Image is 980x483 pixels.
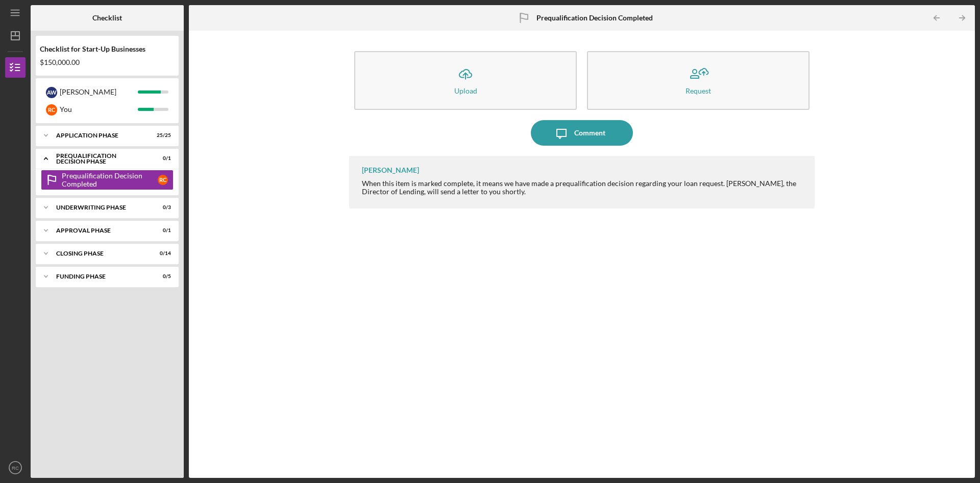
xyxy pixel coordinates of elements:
[56,153,145,165] div: Prequalification Decision Phase
[153,227,171,234] div: 0 / 1
[454,87,477,95] div: Upload
[12,465,19,471] text: RC
[62,172,158,188] div: Prequalification Decision Completed
[40,45,175,53] div: Checklist for Start-Up Businesses
[153,204,171,211] div: 0 / 3
[362,166,419,174] div: [PERSON_NAME]
[5,457,26,478] button: RC
[60,101,138,118] div: You
[685,87,711,95] div: Request
[60,83,138,101] div: [PERSON_NAME]
[56,227,145,234] div: Approval Phase
[362,179,804,196] div: When this item is marked complete, it means we have made a prequalification decision regarding yo...
[92,14,122,22] b: Checklist
[536,14,653,22] b: Prequalification Decision Completed
[531,120,633,146] button: Comment
[153,273,171,280] div: 0 / 5
[46,87,57,98] div: A W
[153,250,171,257] div: 0 / 14
[153,155,171,162] div: 0 / 1
[56,204,145,211] div: Underwriting Phase
[56,250,145,257] div: Closing Phase
[41,170,174,190] a: Prequalification Decision CompletedRC
[587,51,810,110] button: Request
[46,104,57,116] div: R C
[40,58,175,66] div: $150,000.00
[153,132,171,139] div: 25 / 25
[574,120,605,146] div: Comment
[354,51,577,110] button: Upload
[56,273,145,280] div: Funding Phase
[158,175,168,185] div: R C
[56,132,145,139] div: Application Phase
